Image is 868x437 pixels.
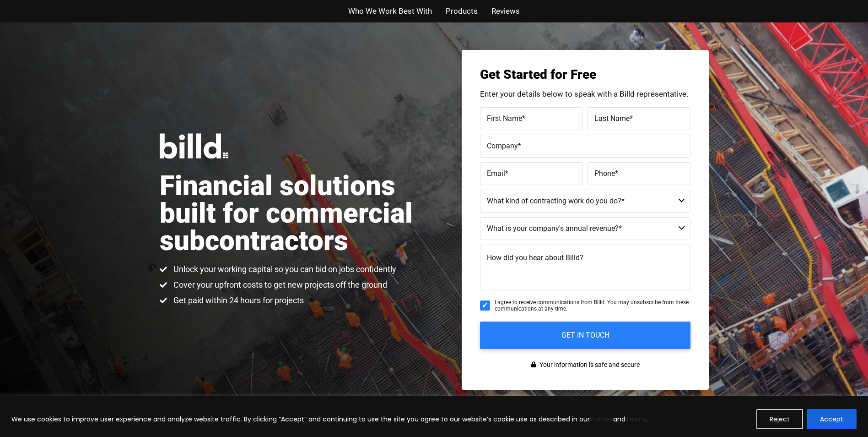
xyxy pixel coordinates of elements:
button: Accept [807,409,857,429]
span: How did you hear about Billd? [487,253,583,262]
a: Who We Work Best With [348,5,432,18]
span: First Name [487,114,522,122]
span: I agree to receive communications from Billd. You may unsubscribe from these communications at an... [495,299,690,312]
a: Terms [625,415,646,424]
a: Policies [590,415,613,424]
input: GET IN TOUCH [480,322,690,349]
button: Reject [756,409,803,429]
span: Email [487,169,505,177]
span: Get paid within 24 hours for projects [171,295,304,306]
span: Your information is safe and secure [537,358,640,371]
h1: Financial solutions built for commercial subcontractors [160,172,434,255]
p: We use cookies to improve user experience and analyze website traffic. By clicking “Accept” and c... [11,414,647,425]
a: Products [446,5,478,18]
a: Reviews [491,5,520,18]
span: Unlock your working capital so you can bid on jobs confidently [171,264,396,275]
span: Cover your upfront costs to get new projects off the ground [171,279,387,290]
p: Enter your details below to speak with a Billd representative. [480,90,690,98]
input: I agree to receive communications from Billd. You may unsubscribe from these communications at an... [480,300,490,311]
span: Company [487,141,518,150]
h3: Get Started for Free [480,68,690,81]
span: Phone [594,169,615,177]
span: Last Name [594,114,630,122]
